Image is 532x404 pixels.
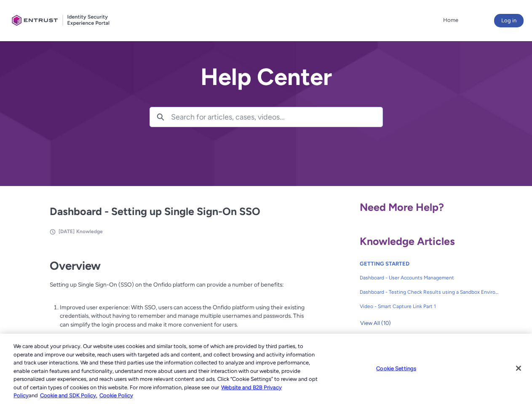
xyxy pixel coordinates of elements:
[360,271,500,285] a: Dashboard - User Accounts Management
[50,280,305,298] p: Setting up Single Sign-On (SSO) on the Onfido platform can provide a number of benefits:
[13,342,319,400] div: We care about your privacy. Our website uses cookies and similar tools, some of which are provide...
[360,317,391,330] span: View All (10)
[360,260,409,267] a: GETTING STARTED
[494,14,524,27] button: Log in
[99,392,133,399] a: Cookie Policy
[370,360,422,377] button: Cookie Settings
[150,64,383,90] h2: Help Center
[360,235,455,247] span: Knowledge Articles
[360,303,500,310] span: Video - Smart Capture Link Part 1
[360,274,500,282] span: Dashboard - User Accounts Management
[171,107,382,127] input: Search for articles, cases, videos...
[59,229,75,234] span: [DATE]
[76,228,103,235] li: Knowledge
[360,316,391,330] button: View All (10)
[509,359,528,377] button: Close
[60,303,305,329] p: Improved user experience: With SSO, users can access the Onfido platform using their existing cre...
[360,288,500,296] span: Dashboard - Testing Check Results using a Sandbox Environment
[50,204,305,220] h2: Dashboard - Setting up Single Sign-On SSO
[40,392,97,399] a: Cookie and SDK Policy.
[150,107,171,127] button: Search
[441,14,460,27] a: Home
[50,259,101,273] strong: Overview
[360,201,444,213] span: Need More Help?
[360,285,500,299] a: Dashboard - Testing Check Results using a Sandbox Environment
[360,299,500,314] a: Video - Smart Capture Link Part 1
